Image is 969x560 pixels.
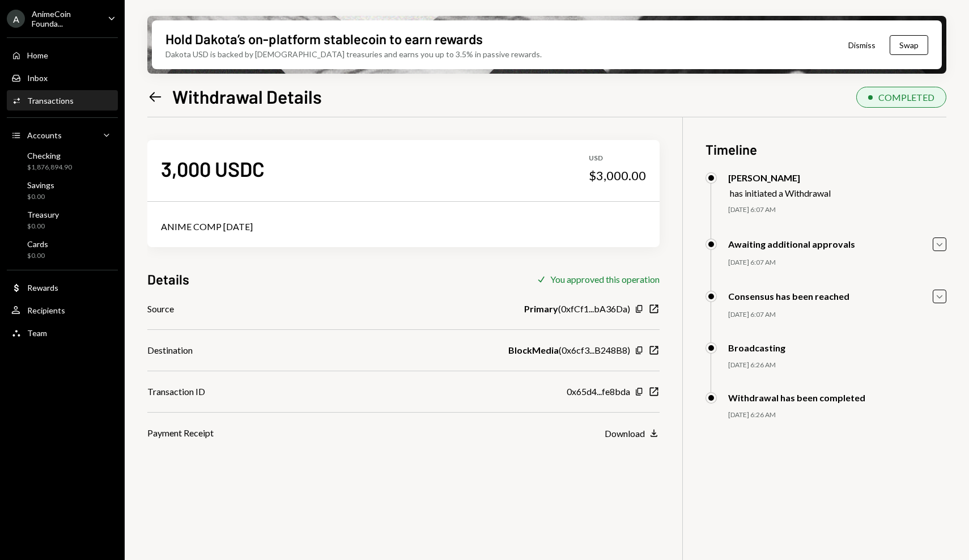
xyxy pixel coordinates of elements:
div: Download [605,428,645,439]
div: A [7,10,25,28]
button: Dismiss [834,32,890,58]
div: has initiated a Withdrawal [730,188,831,198]
div: $3,000.00 [589,168,646,184]
a: Savings$0.00 [7,177,118,204]
button: Download [605,427,660,440]
div: [DATE] 6:07 AM [728,310,946,320]
div: Withdrawal has been completed [728,392,865,403]
a: Accounts [7,125,118,145]
div: [DATE] 6:26 AM [728,410,946,420]
div: 0x65d4...fe8bda [567,385,630,398]
a: Rewards [7,277,118,298]
a: Cards$0.00 [7,236,118,263]
h1: Withdrawal Details [172,85,322,108]
div: Broadcasting [728,342,785,353]
a: Recipients [7,300,118,320]
a: Inbox [7,67,118,88]
div: Transaction ID [147,385,205,398]
div: Transactions [27,96,74,105]
div: Home [27,50,48,60]
div: ANIME COMP [DATE] [161,220,646,234]
div: You approved this operation [550,274,660,285]
div: $0.00 [27,192,54,202]
a: Transactions [7,90,118,111]
div: Destination [147,343,193,357]
a: Team [7,323,118,343]
a: Home [7,45,118,65]
div: USD [589,154,646,163]
a: Checking$1,876,894.90 [7,147,118,175]
div: [DATE] 6:26 AM [728,360,946,370]
button: Swap [890,35,928,55]
h3: Details [147,270,189,289]
div: ( 0xfCf1...bA36Da ) [524,302,630,316]
div: $0.00 [27,251,48,261]
div: Rewards [27,283,58,292]
div: Cards [27,239,48,249]
div: COMPLETED [878,92,934,103]
div: Payment Receipt [147,426,214,440]
b: Primary [524,302,558,316]
b: BlockMedia [508,343,559,357]
div: Treasury [27,210,59,219]
div: ( 0x6cf3...B248B8 ) [508,343,630,357]
div: [PERSON_NAME] [728,172,831,183]
h3: Timeline [705,140,946,159]
div: Checking [27,151,72,160]
div: Consensus has been reached [728,291,849,302]
div: $0.00 [27,222,59,231]
div: Team [27,328,47,338]
div: Inbox [27,73,48,83]
div: Source [147,302,174,316]
a: Treasury$0.00 [7,206,118,234]
div: [DATE] 6:07 AM [728,205,946,215]
div: Savings [27,180,54,190]
div: [DATE] 6:07 AM [728,258,946,268]
div: AnimeCoin Founda... [32,9,99,28]
div: Accounts [27,130,62,140]
div: Hold Dakota’s on-platform stablecoin to earn rewards [165,29,483,48]
div: Recipients [27,306,65,315]
div: 3,000 USDC [161,156,265,181]
div: Dakota USD is backed by [DEMOGRAPHIC_DATA] treasuries and earns you up to 3.5% in passive rewards. [165,48,542,60]
div: Awaiting additional approvals [728,239,855,249]
div: $1,876,894.90 [27,163,72,172]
